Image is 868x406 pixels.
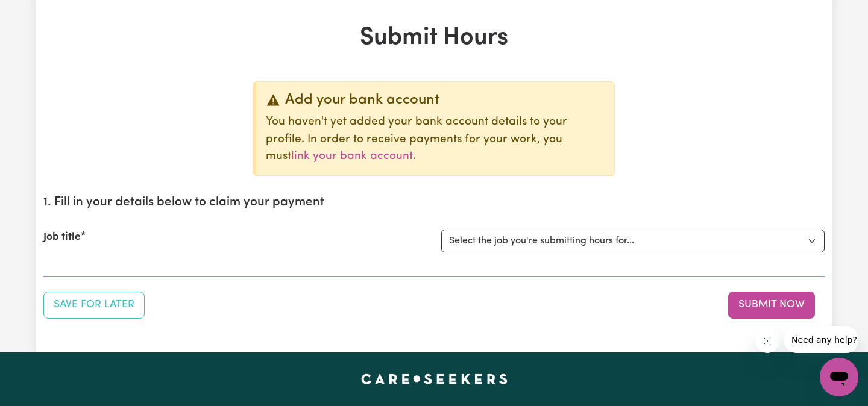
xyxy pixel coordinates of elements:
div: Add your bank account [266,92,605,109]
button: Save your job report [43,292,145,318]
iframe: Message from company [784,326,858,353]
iframe: Close message [755,329,779,353]
h1: Submit Hours [43,23,825,52]
a: Careseekers home page [361,374,508,384]
h2: 1. Fill in your details below to claim your payment [43,195,825,210]
iframe: Button to launch messaging window [820,358,858,396]
p: You haven't yet added your bank account details to your profile. In order to receive payments for... [266,114,605,166]
label: Job title [43,230,81,245]
a: link your bank account [291,151,413,162]
button: Submit your job report [728,292,815,318]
